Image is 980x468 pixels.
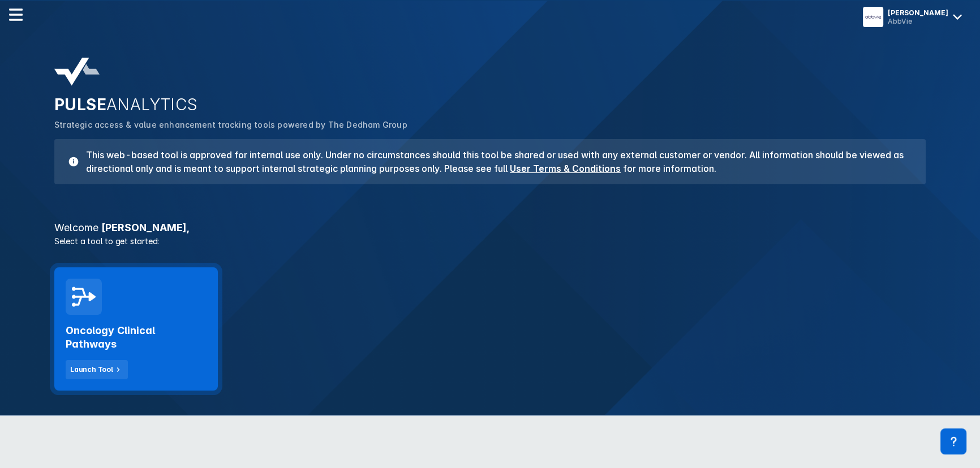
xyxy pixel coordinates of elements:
p: Strategic access & value enhancement tracking tools powered by The Dedham Group [54,119,926,131]
span: ANALYTICS [106,95,198,114]
h3: [PERSON_NAME] , [48,223,932,233]
h2: PULSE [54,95,926,114]
div: AbbVie [888,17,948,25]
span: Welcome [54,222,98,233]
a: Oncology Clinical PathwaysLaunch Tool [54,267,218,391]
div: Contact Support [940,428,966,454]
div: [PERSON_NAME] [888,8,948,17]
img: pulse-analytics-logo [54,58,100,86]
img: menu--horizontal.svg [9,8,23,21]
p: Select a tool to get started: [48,235,932,247]
h2: Oncology Clinical Pathways [66,324,207,351]
img: menu button [865,9,881,25]
div: Launch Tool [70,365,113,375]
a: User Terms & Conditions [510,163,621,174]
button: Launch Tool [66,360,128,379]
h3: This web-based tool is approved for internal use only. Under no circumstances should this tool be... [79,148,912,175]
